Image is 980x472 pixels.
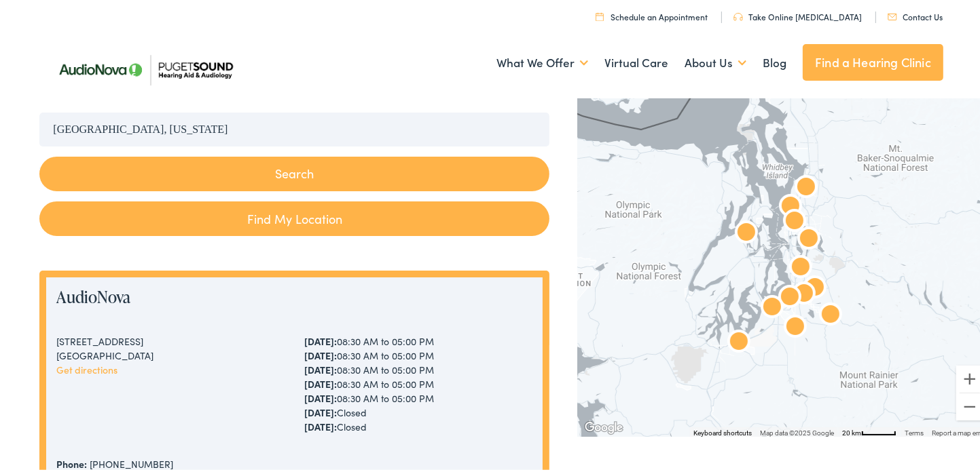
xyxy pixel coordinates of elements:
img: Google [581,416,626,434]
strong: [DATE]: [304,360,337,374]
a: Terms (opens in new tab) [905,427,924,434]
a: Get directions [56,360,117,374]
img: utility icon [888,11,897,18]
span: Map data ©2025 Google [760,427,834,434]
div: Puget Sound Hearing Aid &#038; Audiology by AudioNova [790,170,822,202]
a: Take Online [MEDICAL_DATA] [733,8,862,20]
div: AudioNova [779,309,812,342]
strong: Phone: [56,454,87,468]
div: AudioNova [774,279,806,312]
a: Find a Hearing Clinic [803,41,943,78]
div: AudioNova [774,189,807,221]
button: Search [39,154,549,189]
a: Find My Location [39,199,549,233]
div: AudioNova [778,203,811,236]
a: Virtual Care [604,35,668,85]
div: AudioNova [756,290,788,322]
div: 08:30 AM to 05:00 PM 08:30 AM to 05:00 PM 08:30 AM to 05:00 PM 08:30 AM to 05:00 PM 08:30 AM to 0... [304,332,533,431]
img: utility icon [596,9,604,18]
div: AudioNova [793,221,825,254]
a: Contact Us [888,8,943,20]
button: Map Scale: 20 km per 48 pixels [838,425,901,434]
a: Schedule an Appointment [596,8,708,20]
div: AudioNova [730,215,763,248]
strong: [DATE]: [304,417,337,431]
div: AudioNova [814,297,847,330]
a: AudioNova [56,283,130,305]
strong: [DATE]: [304,403,337,416]
img: utility icon [733,10,743,18]
div: AudioNova [784,250,817,282]
a: What We Offer [496,35,588,85]
input: Enter your address or zip code [39,110,549,144]
div: AudioNova [723,324,755,357]
div: AudioNova [788,276,820,309]
span: 20 km [842,427,861,434]
strong: [DATE]: [304,332,337,345]
button: Keyboard shortcuts [693,426,752,435]
strong: [DATE]: [304,346,337,359]
strong: [DATE]: [304,374,337,388]
a: [PHONE_NUMBER] [90,454,173,468]
div: AudioNova [799,270,831,302]
a: Open this area in Google Maps (opens a new window) [581,416,626,434]
a: Blog [763,35,786,85]
strong: [DATE]: [304,389,337,402]
div: [GEOGRAPHIC_DATA] [56,346,285,360]
a: About Us [685,35,746,85]
div: [STREET_ADDRESS] [56,332,285,346]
